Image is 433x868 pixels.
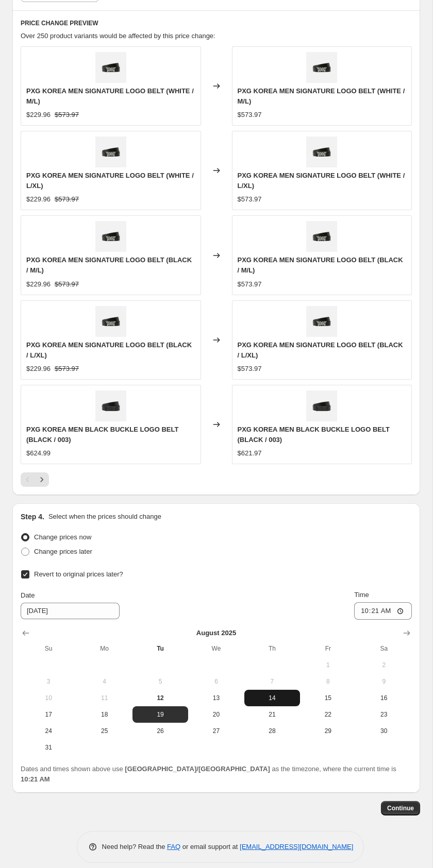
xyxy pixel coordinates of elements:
[248,644,296,653] span: Th
[55,364,79,374] strike: $573.97
[306,137,337,167] img: PXG-2023-MEN_S-SIGNATURE-LOGO-BELT-_BLACK_80x.jpg
[238,341,403,359] span: PXG KOREA MEN SIGNATURE LOGO BELT (BLACK / L/XL)
[238,194,262,205] div: $573.97
[25,743,72,752] span: 31
[26,364,51,374] div: $229.96
[26,426,178,444] span: PXG KOREA MEN BLACK BUCKLE LOGO BELT (BLACK / 003)
[55,194,79,205] strike: $573.97
[244,690,300,706] button: Thursday August 14 2025
[55,110,79,120] strike: $573.97
[356,690,412,706] button: Saturday August 16 2025
[26,172,194,190] span: PXG KOREA MEN SIGNATURE LOGO BELT (WHITE / L/XL)
[26,194,51,205] div: $229.96
[306,306,337,337] img: PXG-2023-MEN_S-SIGNATURE-LOGO-BELT-_BLACK_80x.jpg
[188,706,244,723] button: Wednesday August 20 2025
[387,804,414,812] span: Continue
[132,723,188,739] button: Tuesday August 26 2025
[300,657,356,673] button: Friday August 1 2025
[238,87,405,105] span: PXG KOREA MEN SIGNATURE LOGO BELT (WHITE / M/L)
[21,19,412,27] h6: PRICE CHANGE PREVIEW
[244,673,300,690] button: Thursday August 7 2025
[80,694,128,702] span: 11
[300,690,356,706] button: Friday August 15 2025
[304,677,352,686] span: 8
[26,279,51,290] div: $229.96
[238,172,405,190] span: PXG KOREA MEN SIGNATURE LOGO BELT (WHITE / L/XL)
[360,677,408,686] span: 9
[137,677,184,686] span: 5
[360,727,408,735] span: 30
[300,706,356,723] button: Friday August 22 2025
[137,694,184,702] span: 12
[80,710,128,719] span: 18
[248,677,296,686] span: 7
[132,690,188,706] button: Today Tuesday August 12 2025
[125,765,270,773] b: [GEOGRAPHIC_DATA]/[GEOGRAPHIC_DATA]
[188,673,244,690] button: Wednesday August 6 2025
[34,570,123,578] span: Revert to original prices later?
[360,644,408,653] span: Sa
[306,52,337,83] img: PXG-2023-MEN_S-SIGNATURE-LOGO-BELT-_BLACK_80x.jpg
[300,640,356,657] th: Friday
[95,221,126,252] img: PXG-2023-MEN_S-SIGNATURE-LOGO-BELT-_BLACK_80x.jpg
[76,690,132,706] button: Monday August 11 2025
[356,706,412,723] button: Saturday August 23 2025
[304,644,352,653] span: Fr
[300,673,356,690] button: Friday August 8 2025
[356,723,412,739] button: Saturday August 30 2025
[21,640,76,657] th: Sunday
[238,448,262,458] div: $621.97
[180,843,240,850] span: or email support at
[248,710,296,719] span: 21
[26,341,192,359] span: PXG KOREA MEN SIGNATURE LOGO BELT (BLACK / L/XL)
[356,673,412,690] button: Saturday August 9 2025
[21,32,215,40] span: Over 250 product variants would be affected by this price change:
[132,640,188,657] th: Tuesday
[25,727,72,735] span: 24
[34,533,91,541] span: Change prices now
[25,694,72,702] span: 10
[356,657,412,673] button: Saturday August 2 2025
[356,640,412,657] th: Saturday
[188,723,244,739] button: Wednesday August 27 2025
[188,640,244,657] th: Wednesday
[304,727,352,735] span: 29
[95,52,126,83] img: PXG-2023-MEN_S-SIGNATURE-LOGO-BELT-_BLACK_80x.jpg
[360,694,408,702] span: 16
[132,706,188,723] button: Tuesday August 19 2025
[192,727,240,735] span: 27
[399,626,414,640] button: Show next month, September 2025
[238,110,262,120] div: $573.97
[76,640,132,657] th: Monday
[80,677,128,686] span: 4
[21,775,50,783] b: 10:21 AM
[48,512,161,522] p: Select when the prices should change
[80,727,128,735] span: 25
[192,710,240,719] span: 20
[80,644,128,653] span: Mo
[354,591,369,599] span: Time
[354,602,412,620] input: 12:00
[76,673,132,690] button: Monday August 4 2025
[21,706,76,723] button: Sunday August 17 2025
[238,256,403,274] span: PXG KOREA MEN SIGNATURE LOGO BELT (BLACK / M/L)
[304,661,352,669] span: 1
[25,710,72,719] span: 17
[21,723,76,739] button: Sunday August 24 2025
[238,426,390,444] span: PXG KOREA MEN BLACK BUCKLE LOGO BELT (BLACK / 003)
[26,256,192,274] span: PXG KOREA MEN SIGNATURE LOGO BELT (BLACK / M/L)
[25,677,72,686] span: 3
[34,548,92,555] span: Change prices later
[21,739,76,756] button: Sunday August 31 2025
[381,801,420,815] button: Continue
[192,644,240,653] span: We
[304,694,352,702] span: 15
[35,472,49,487] button: Next
[248,694,296,702] span: 14
[25,644,72,653] span: Su
[137,644,184,653] span: Tu
[248,727,296,735] span: 28
[76,706,132,723] button: Monday August 18 2025
[21,673,76,690] button: Sunday August 3 2025
[21,765,396,783] span: Dates and times shown above use as the timezone, where the current time is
